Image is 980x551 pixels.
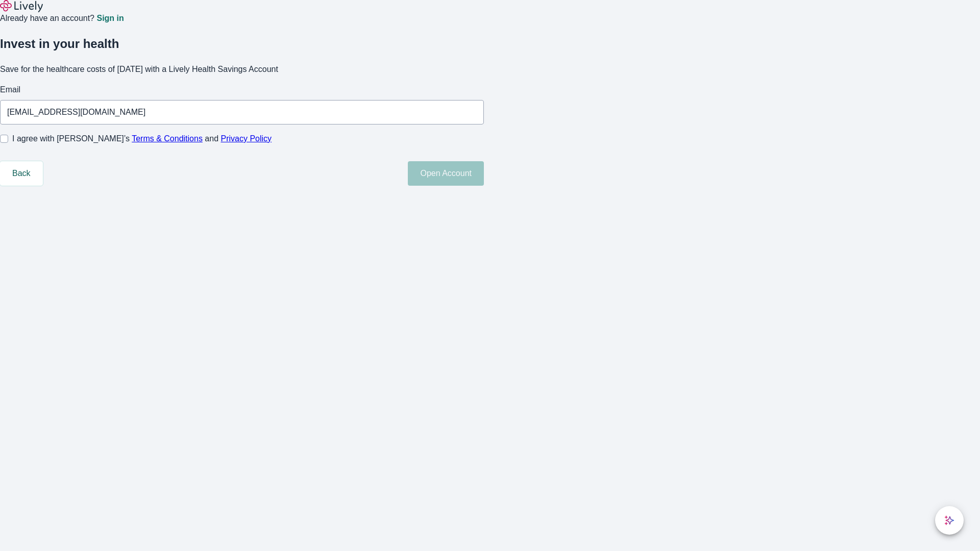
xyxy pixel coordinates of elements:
svg: Lively AI Assistant [944,515,954,525]
button: chat [935,506,964,535]
a: Sign in [96,14,124,22]
span: I agree with [PERSON_NAME]’s and [12,133,272,145]
a: Terms & Conditions [132,134,203,143]
a: Privacy Policy [221,134,272,143]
